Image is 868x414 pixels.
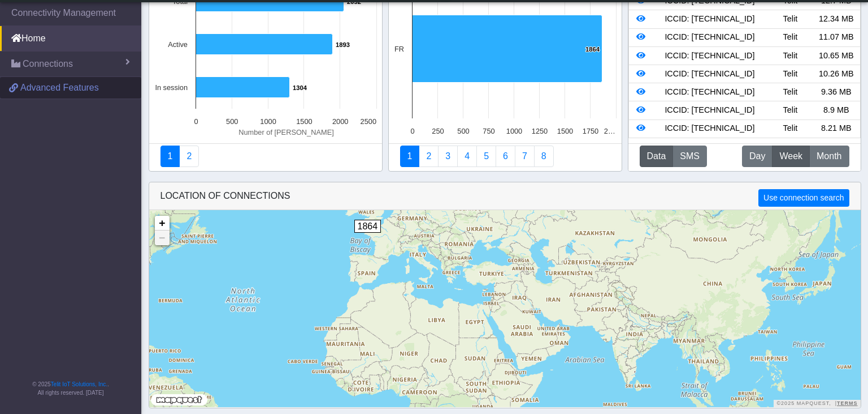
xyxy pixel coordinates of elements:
[585,46,600,53] text: 1864
[160,146,180,167] a: Connectivity status
[354,220,381,233] span: 1864
[813,86,859,99] div: 9.36 MB
[476,146,496,167] a: Usage by Carrier
[767,86,813,99] div: Telit
[336,41,350,48] text: 1893
[155,231,170,245] a: Zoom out
[534,146,554,167] a: Not Connected for 30 days
[837,400,858,406] a: Terms
[767,104,813,117] div: Telit
[457,146,477,167] a: Connections By Carrier
[149,182,861,210] div: LOCATION OF CONNECTIONS
[774,400,860,407] div: ©2025 MapQuest, |
[652,13,767,25] div: ICCID: [TECHNICAL_ID]
[432,127,444,135] text: 250
[767,31,813,44] div: Telit
[604,127,615,135] text: 2…
[772,146,810,167] button: Week
[652,31,767,44] div: ICCID: [TECHNICAL_ID]
[582,127,598,135] text: 1750
[179,146,199,167] a: Deployment status
[515,146,535,167] a: Zero Session
[226,117,238,126] text: 500
[20,81,99,95] span: Advanced Features
[483,127,494,135] text: 750
[400,146,610,167] nav: Summary paging
[238,127,334,136] text: Number of [PERSON_NAME]
[813,31,859,44] div: 11.07 MB
[758,189,849,207] button: Use connection search
[557,127,572,135] text: 1500
[410,127,414,135] text: 0
[506,127,522,135] text: 1000
[457,127,469,135] text: 500
[496,146,515,167] a: 14 Days Trend
[652,50,767,62] div: ICCID: [TECHNICAL_ID]
[51,381,107,387] a: Telit IoT Solutions, Inc.
[400,146,420,167] a: Connections By Country
[438,146,458,167] a: Usage per Country
[652,122,767,135] div: ICCID: [TECHNICAL_ID]
[652,68,767,80] div: ICCID: [TECHNICAL_ID]
[813,122,859,135] div: 8.21 MB
[394,45,403,53] text: FR
[817,150,841,163] span: Month
[767,68,813,80] div: Telit
[652,104,767,117] div: ICCID: [TECHNICAL_ID]
[194,117,198,126] text: 0
[332,117,348,126] text: 2000
[640,146,674,167] button: Data
[419,146,439,167] a: Carrier
[168,40,188,49] text: Active
[293,84,307,91] text: 1304
[813,50,859,62] div: 10.65 MB
[296,117,312,126] text: 1500
[809,146,849,167] button: Month
[155,216,170,231] a: Zoom in
[767,122,813,135] div: Telit
[160,146,371,167] nav: Summary paging
[767,13,813,25] div: Telit
[672,146,707,167] button: SMS
[652,86,767,99] div: ICCID: [TECHNICAL_ID]
[779,150,802,163] span: Week
[749,150,765,163] span: Day
[813,68,859,80] div: 10.26 MB
[813,104,859,117] div: 8.9 MB
[261,117,276,126] text: 1000
[361,117,376,126] text: 2500
[155,83,188,92] text: In session
[742,146,772,167] button: Day
[767,50,813,62] div: Telit
[813,13,859,25] div: 12.34 MB
[531,127,547,135] text: 1250
[23,57,73,71] span: Connections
